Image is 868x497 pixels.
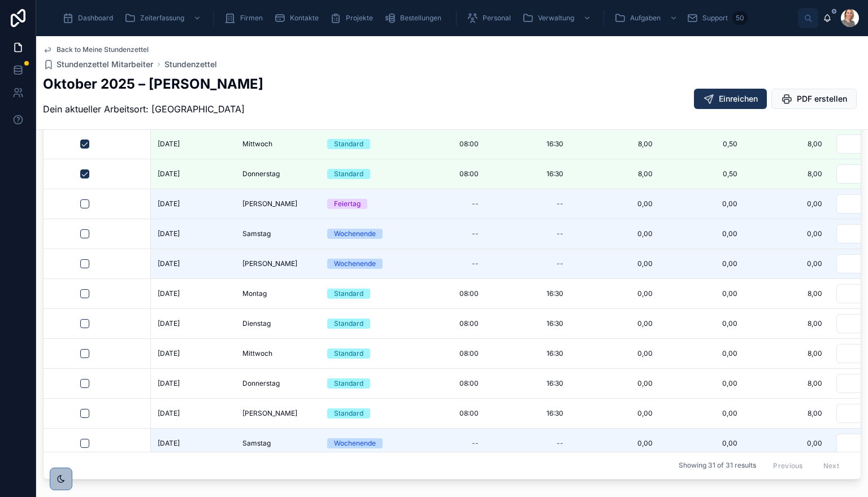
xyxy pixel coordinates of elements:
span: 0,00 [666,199,737,208]
span: Support [702,14,728,23]
span: Samstag [242,229,271,238]
p: Dein aktueller Arbeitsort: [GEOGRAPHIC_DATA] [43,102,263,116]
span: [DATE] [158,379,180,388]
div: -- [557,229,563,238]
span: 0,00 [581,349,653,358]
div: Wochenende [334,229,376,239]
span: [DATE] [158,169,180,178]
span: 0,00 [666,439,737,448]
span: Dienstag [242,319,271,328]
span: Montag [242,289,267,298]
span: Aufgaben [630,14,661,23]
span: 16:30 [546,319,563,328]
span: Dashboard [78,14,113,23]
span: [DATE] [158,229,180,238]
span: 08:00 [459,169,479,178]
span: 0,00 [581,199,653,208]
div: -- [472,199,479,208]
span: Donnerstag [242,169,280,178]
span: 0,00 [581,379,653,388]
a: Zeiterfassung [121,8,207,28]
a: Verwaltung [519,8,597,28]
span: 8,00 [751,169,822,178]
a: Support50 [683,8,751,28]
div: Standard [334,289,363,299]
span: 0,00 [581,289,653,298]
div: scrollable content [54,6,798,30]
div: Standard [334,319,363,329]
span: Back to Meine Stundenzettel [57,45,149,54]
span: 0,50 [666,139,737,149]
a: Dashboard [59,8,121,28]
span: [DATE] [158,139,180,149]
div: Wochenende [334,259,376,269]
span: 08:00 [459,409,479,418]
a: Stundenzettel Mitarbeiter [43,59,153,70]
span: Kontakte [290,14,319,23]
div: Standard [334,408,363,418]
span: 0,00 [581,409,653,418]
span: [DATE] [158,439,180,448]
div: Standard [334,139,363,149]
div: -- [557,199,563,208]
span: [PERSON_NAME] [242,409,297,418]
span: 0,00 [751,259,822,268]
span: 0,00 [666,349,737,358]
h2: Oktober 2025 – [PERSON_NAME] [43,75,263,93]
span: Stundenzettel [164,59,217,70]
span: [DATE] [158,319,180,328]
span: Mittwoch [242,139,272,149]
a: Projekte [327,8,381,28]
span: 0,00 [581,229,653,238]
span: 0,00 [666,409,737,418]
div: Wochenende [334,438,376,448]
span: [DATE] [158,349,180,358]
span: 8,00 [751,139,822,149]
span: Personal [483,14,511,23]
span: 0,00 [666,259,737,268]
span: 0,00 [666,319,737,328]
div: -- [557,439,563,448]
span: [DATE] [158,199,180,208]
span: 16:30 [546,349,563,358]
div: -- [472,439,479,448]
span: 0,00 [666,379,737,388]
span: 16:30 [546,139,563,149]
span: Bestellungen [400,14,441,23]
span: 16:30 [546,409,563,418]
span: 8,00 [581,139,653,149]
span: 16:30 [546,379,563,388]
div: -- [472,259,479,268]
span: 0,00 [751,199,822,208]
span: Mittwoch [242,349,272,358]
span: 0,00 [581,439,653,448]
span: 0,00 [581,319,653,328]
span: 8,00 [751,379,822,388]
a: Bestellungen [381,8,449,28]
span: [DATE] [158,259,180,268]
a: Firmen [221,8,271,28]
span: Verwaltung [538,14,574,23]
span: 16:30 [546,289,563,298]
div: Standard [334,169,363,179]
span: 8,00 [581,169,653,178]
span: [DATE] [158,289,180,298]
span: [PERSON_NAME] [242,259,297,268]
span: Einreichen [719,93,758,104]
a: Aufgaben [611,8,683,28]
div: -- [472,229,479,238]
span: 8,00 [751,349,822,358]
span: 0,00 [581,259,653,268]
span: 08:00 [459,289,479,298]
div: -- [557,259,563,268]
div: Feiertag [334,199,361,209]
span: 0,00 [666,289,737,298]
span: PDF erstellen [797,93,847,104]
span: Zeiterfassung [140,14,184,23]
span: 0,00 [751,229,822,238]
a: Personal [463,8,519,28]
span: 08:00 [459,139,479,149]
div: Standard [334,378,363,389]
a: Kontakte [271,8,327,28]
span: 8,00 [751,409,822,418]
